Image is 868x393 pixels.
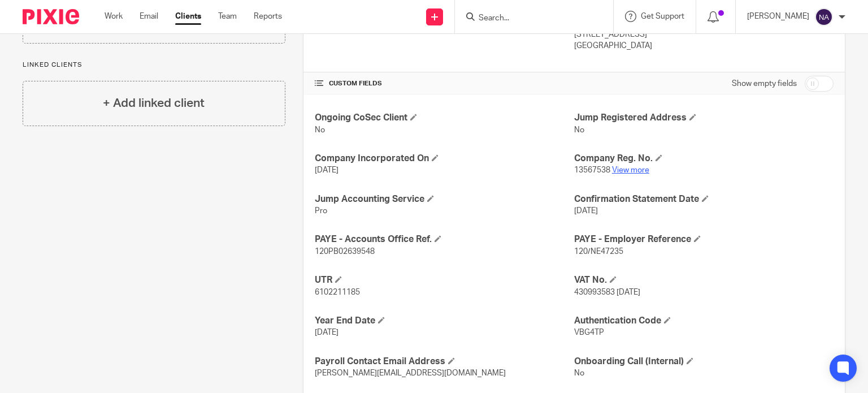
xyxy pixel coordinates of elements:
[218,11,237,22] a: Team
[315,112,574,124] h4: Ongoing CoSec Client
[574,166,610,174] span: 13567538
[315,166,338,174] span: [DATE]
[815,8,833,26] img: svg%3E
[315,356,574,368] h4: Payroll Contact Email Address
[574,329,604,336] span: VBG4TP
[254,11,282,22] a: Reports
[175,11,201,22] a: Clients
[315,153,574,165] h4: Company Incorporated On
[315,126,325,134] span: No
[732,78,797,89] label: Show empty fields
[574,153,834,165] h4: Company Reg. No.
[105,11,123,22] a: Work
[574,234,834,245] h4: PAYE - Employer Reference
[574,356,834,368] h4: Onboarding Call (Internal)
[315,274,574,286] h4: UTR
[315,288,360,296] span: 6102211185
[103,94,205,112] h4: + Add linked client
[23,9,79,24] img: Pixie
[315,234,574,245] h4: PAYE - Accounts Office Ref.
[574,207,598,215] span: [DATE]
[574,369,584,377] span: No
[315,369,506,377] span: [PERSON_NAME][EMAIL_ADDRESS][DOMAIN_NAME]
[315,193,574,205] h4: Jump Accounting Service
[574,193,834,205] h4: Confirmation Statement Date
[140,11,158,22] a: Email
[574,126,584,134] span: No
[641,12,684,20] span: Get Support
[315,79,574,88] h4: CUSTOM FIELDS
[574,112,834,124] h4: Jump Registered Address
[478,14,579,24] input: Search
[574,40,834,51] p: [GEOGRAPHIC_DATA]
[574,315,834,327] h4: Authentication Code
[574,29,834,40] p: [STREET_ADDRESS]
[574,288,640,296] span: 430993583 [DATE]
[315,315,574,327] h4: Year End Date
[574,274,834,286] h4: VAT No.
[315,248,375,256] span: 120PB02639548
[315,207,327,215] span: Pro
[747,11,809,22] p: [PERSON_NAME]
[315,329,338,336] span: [DATE]
[612,166,649,174] a: View more
[23,61,285,70] p: Linked clients
[574,248,623,256] span: 120/NE47235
